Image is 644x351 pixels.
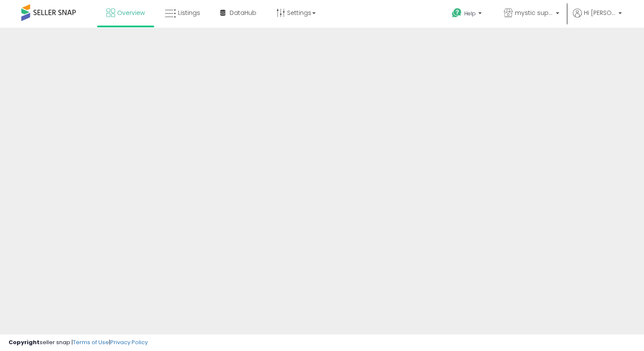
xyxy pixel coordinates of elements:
a: Help [445,1,490,28]
span: Overview [117,9,145,17]
span: Listings [178,9,200,17]
div: seller snap | | [9,339,148,347]
a: Terms of Use [73,338,109,346]
strong: Copyright [9,338,40,346]
i: Get Help [451,8,462,18]
span: DataHub [230,9,256,17]
span: mystic supply [515,9,553,17]
span: Help [464,10,476,17]
span: Hi [PERSON_NAME] [584,9,616,17]
a: Hi [PERSON_NAME] [573,9,622,28]
a: Privacy Policy [110,338,148,346]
